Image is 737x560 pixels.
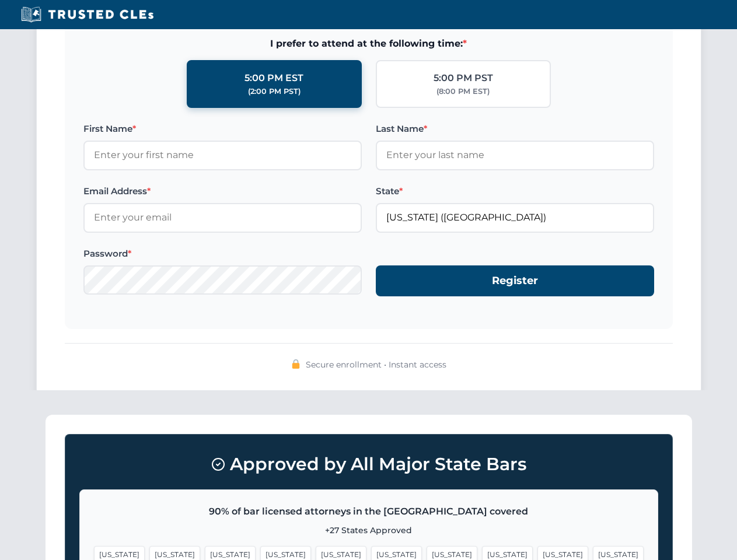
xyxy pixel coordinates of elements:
[376,203,654,232] input: Florida (FL)
[376,141,654,170] input: Enter your last name
[436,86,490,97] div: (8:00 PM EST)
[376,265,654,296] button: Register
[291,359,301,369] img: 🔒
[306,358,446,371] span: Secure enrollment • Instant access
[376,184,654,198] label: State
[94,504,644,519] p: 90% of bar licensed attorneys in the [GEOGRAPHIC_DATA] covered
[83,141,362,170] input: Enter your first name
[83,203,362,232] input: Enter your email
[83,36,654,51] span: I prefer to attend at the following time:
[94,524,644,537] p: +27 States Approved
[248,86,301,97] div: (2:00 PM PST)
[244,71,303,86] div: 5:00 PM EST
[83,122,362,136] label: First Name
[79,449,658,480] h3: Approved by All Major State Bars
[83,184,362,198] label: Email Address
[83,247,362,261] label: Password
[434,71,493,86] div: 5:00 PM PST
[376,122,654,136] label: Last Name
[18,6,157,23] img: Trusted CLEs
